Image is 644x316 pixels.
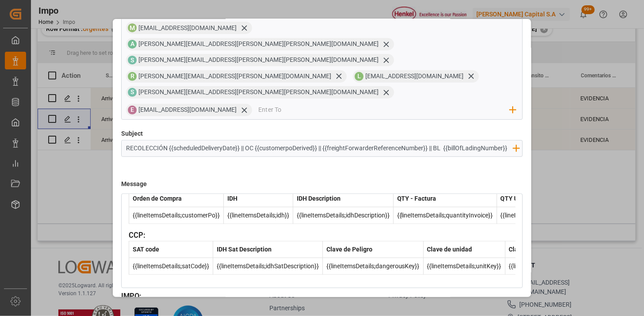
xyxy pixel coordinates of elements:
span: S [130,88,134,95]
span: E [130,106,134,113]
span: [PERSON_NAME][EMAIL_ADDRESS][PERSON_NAME][PERSON_NAME][DOMAIN_NAME] [138,88,379,95]
span: [EMAIL_ADDRESS][DOMAIN_NAME] [138,24,237,31]
span: CCP: [129,231,146,240]
span: [PERSON_NAME][EMAIL_ADDRESS][PERSON_NAME][PERSON_NAME][DOMAIN_NAME] [138,56,379,63]
span: A [130,40,134,47]
span: R [130,72,134,80]
span: [EMAIL_ADDRESS][DOMAIN_NAME] [365,72,464,80]
span: M [130,24,135,31]
label: Message [121,176,147,192]
span: S [130,57,134,64]
input: Enter To [258,103,510,117]
span: L [357,72,361,80]
span: [EMAIL_ADDRESS][DOMAIN_NAME] [138,106,237,113]
input: Enter Subject here [122,141,517,156]
h3: IMPO : [121,291,523,302]
span: [PERSON_NAME][EMAIL_ADDRESS][PERSON_NAME][PERSON_NAME][DOMAIN_NAME] [138,40,379,47]
label: Subject [121,129,143,138]
span: [PERSON_NAME][EMAIL_ADDRESS][PERSON_NAME][DOMAIN_NAME] [138,72,331,80]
